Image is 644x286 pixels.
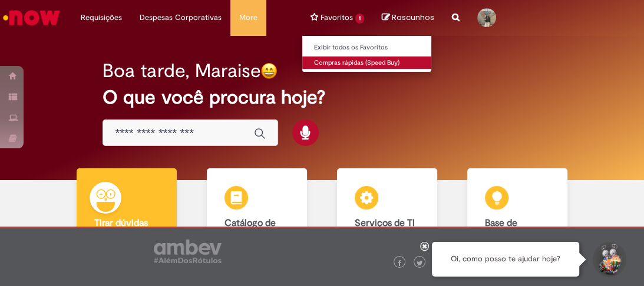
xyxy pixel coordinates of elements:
img: logo_footer_twitter.png [417,260,422,266]
img: logo_footer_ambev_rotulo_gray.png [154,240,222,263]
img: happy-face.png [260,62,278,79]
ul: Favoritos [302,35,432,72]
button: Iniciar Conversa de Suporte [591,242,626,277]
b: Serviços de TI [355,217,415,229]
b: Base de Conhecimento [485,217,547,240]
span: Rascunhos [392,12,434,23]
a: Compras rápidas (Speed Buy) [302,56,432,69]
a: Tirar dúvidas Tirar dúvidas com Lupi Assist e Gen Ai [62,168,192,282]
span: More [239,12,257,24]
h2: O que você procura hoje? [103,87,541,108]
a: Exibir todos os Favoritos [302,41,432,54]
a: Base de Conhecimento Consulte e aprenda [452,168,582,282]
span: Favoritos [321,12,353,24]
a: Catálogo de Ofertas Abra uma solicitação [192,168,322,282]
span: 1 [355,14,364,24]
h2: Boa tarde, Maraise [103,61,260,81]
a: Serviços de TI Encontre ajuda [322,168,453,282]
span: Despesas Corporativas [140,12,222,24]
img: logo_footer_facebook.png [397,260,402,266]
div: Oi, como posso te ajudar hoje? [432,242,579,277]
b: Tirar dúvidas [94,217,148,229]
a: No momento, sua lista de rascunhos tem 0 Itens [382,12,434,23]
span: Requisições [81,12,122,24]
img: ServiceNow [1,6,62,29]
